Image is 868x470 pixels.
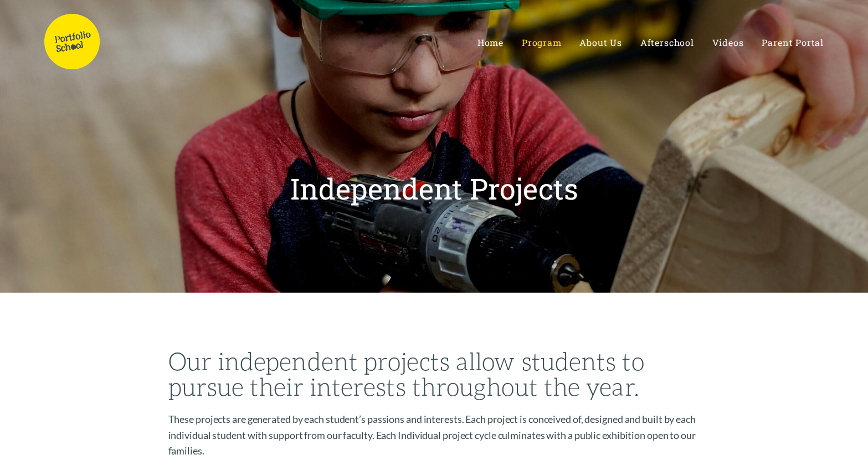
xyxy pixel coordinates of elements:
p: These projects are generated by each student’s passions and interests. Each project is conceived ... [168,411,700,459]
a: Videos [712,37,744,48]
span: About Us [579,37,622,48]
a: Afterschool [640,37,694,48]
span: Home [477,37,504,48]
span: Program [522,37,562,48]
h1: Independent Projects [290,174,578,203]
span: Afterschool [640,37,694,48]
h1: Our independent projects allow students to pursue their interests throughout the year. [168,348,700,399]
a: Parent Portal [762,37,824,48]
img: Portfolio School [44,14,100,69]
span: Videos [712,37,744,48]
a: Home [477,37,504,48]
span: Parent Portal [762,37,824,48]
